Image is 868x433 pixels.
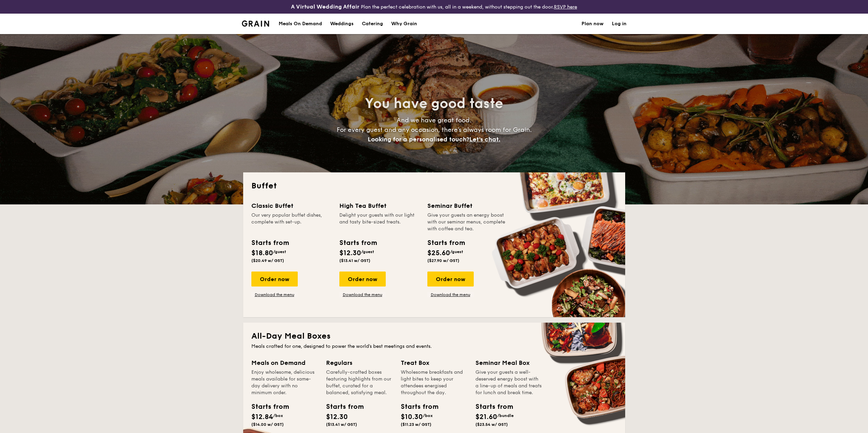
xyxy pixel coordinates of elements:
img: Grain [242,20,269,27]
span: ($23.54 w/ GST) [475,422,508,427]
a: Log in [612,14,627,34]
span: ($27.90 w/ GST) [427,258,459,263]
span: $21.60 [475,413,497,421]
a: Download the menu [339,292,386,297]
span: /guest [450,249,463,254]
div: Starts from [475,402,506,412]
div: Meals crafted for one, designed to power the world's best meetings and events. [251,343,617,350]
span: /bundle [497,413,514,418]
a: Plan now [582,14,604,34]
a: Download the menu [427,292,474,297]
div: Why Grain [391,14,417,34]
h2: All-Day Meal Boxes [251,331,617,342]
div: Plan the perfect celebration with us, all in a weekend, without stepping out the door. [238,3,631,11]
a: Download the menu [251,292,298,297]
span: $10.30 [401,413,423,421]
span: /guest [273,249,286,254]
a: RSVP here [554,4,577,10]
span: ($13.41 w/ GST) [326,422,357,427]
div: Classic Buffet [251,201,331,211]
span: And we have great food. For every guest and any occasion, there’s always room for Grain. [337,117,532,143]
h2: Buffet [251,181,617,191]
div: Starts from [427,238,465,248]
div: Order now [339,272,386,287]
div: Enjoy wholesome, delicious meals available for same-day delivery with no minimum order. [251,369,318,396]
a: Logotype [242,20,269,27]
span: ($13.41 w/ GST) [339,258,370,263]
div: Wholesome breakfasts and light bites to keep your attendees energised throughout the day. [401,369,467,396]
span: /box [273,413,283,418]
div: Weddings [330,14,354,34]
h4: A Virtual Wedding Affair [291,3,359,11]
span: Looking for a personalised touch? [368,136,469,143]
span: ($14.00 w/ GST) [251,422,284,427]
span: $18.80 [251,249,273,257]
div: Order now [427,272,474,287]
span: /box [423,413,433,418]
span: Let's chat. [469,136,500,143]
span: $25.60 [427,249,450,257]
a: Why Grain [387,14,421,34]
span: ($20.49 w/ GST) [251,258,284,263]
span: You have good taste [365,95,503,112]
h1: Catering [362,14,383,34]
div: Our very popular buffet dishes, complete with set-up. [251,212,331,232]
div: Regulars [326,358,393,368]
div: Give your guests a well-deserved energy boost with a line-up of meals and treats for lunch and br... [475,369,542,396]
div: Starts from [251,402,282,412]
div: Meals On Demand [279,14,322,34]
div: High Tea Buffet [339,201,419,211]
div: Delight your guests with our light and tasty bite-sized treats. [339,212,419,232]
div: Order now [251,272,298,287]
div: Starts from [339,238,377,248]
div: Starts from [326,402,357,412]
div: Treat Box [401,358,467,368]
span: $12.84 [251,413,273,421]
div: Seminar Meal Box [475,358,542,368]
div: Seminar Buffet [427,201,507,211]
a: Catering [358,14,387,34]
span: /guest [361,249,374,254]
a: Meals On Demand [275,14,326,34]
div: Carefully-crafted boxes featuring highlights from our buffet, curated for a balanced, satisfying ... [326,369,393,396]
span: $12.30 [339,249,361,257]
div: Give your guests an energy boost with our seminar menus, complete with coffee and tea. [427,212,507,232]
a: Weddings [326,14,358,34]
div: Starts from [251,238,289,248]
div: Meals on Demand [251,358,318,368]
div: Starts from [401,402,431,412]
span: ($11.23 w/ GST) [401,422,431,427]
span: $12.30 [326,413,348,421]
